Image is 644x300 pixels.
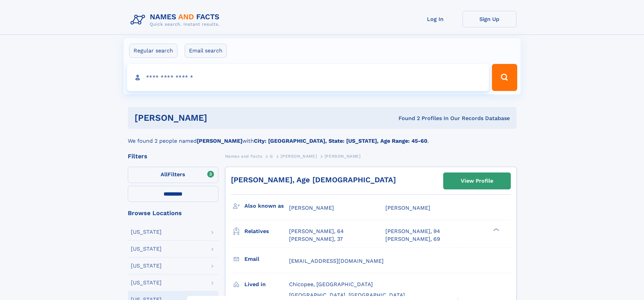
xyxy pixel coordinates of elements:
a: Names and Facts [225,152,262,160]
span: All [161,171,168,178]
div: [US_STATE] [131,280,162,285]
span: [PERSON_NAME] [385,205,430,211]
div: Found 2 Profiles In Our Records Database [303,115,510,122]
div: View Profile [461,173,493,189]
h3: Email [244,253,289,265]
label: Regular search [129,44,177,58]
a: G [270,152,273,160]
h3: Lived in [244,279,289,290]
a: Sign Up [462,11,517,27]
span: [PERSON_NAME] [281,154,317,159]
div: Browse Locations [128,210,218,216]
h3: Relatives [244,226,289,237]
b: [PERSON_NAME] [197,138,242,144]
div: [US_STATE] [131,263,162,269]
a: Log In [408,11,462,27]
span: [PERSON_NAME] [289,205,334,211]
span: G [270,154,273,159]
a: [PERSON_NAME], 37 [289,235,343,243]
h3: Also known as [244,200,289,212]
img: Logo Names and Facts [128,11,225,29]
a: [PERSON_NAME] [281,152,317,160]
div: ❯ [492,228,500,232]
a: [PERSON_NAME], 64 [289,228,344,235]
span: [PERSON_NAME] [325,154,361,159]
label: Filters [128,167,218,183]
span: [GEOGRAPHIC_DATA], [GEOGRAPHIC_DATA] [289,292,405,298]
div: [US_STATE] [131,229,162,235]
a: [PERSON_NAME], Age [DEMOGRAPHIC_DATA] [231,176,396,184]
span: Chicopee, [GEOGRAPHIC_DATA] [289,281,373,287]
div: Filters [128,153,218,159]
a: [PERSON_NAME], 94 [385,228,440,235]
div: [US_STATE] [131,246,162,252]
button: Search Button [492,64,517,91]
h1: [PERSON_NAME] [135,114,303,122]
a: [PERSON_NAME], 69 [385,235,440,243]
span: [EMAIL_ADDRESS][DOMAIN_NAME] [289,258,384,264]
b: City: [GEOGRAPHIC_DATA], State: [US_STATE], Age Range: 45-60 [254,138,427,144]
a: View Profile [444,173,510,189]
label: Email search [185,44,227,58]
input: search input [127,64,489,91]
div: We found 2 people named with . [128,129,517,145]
